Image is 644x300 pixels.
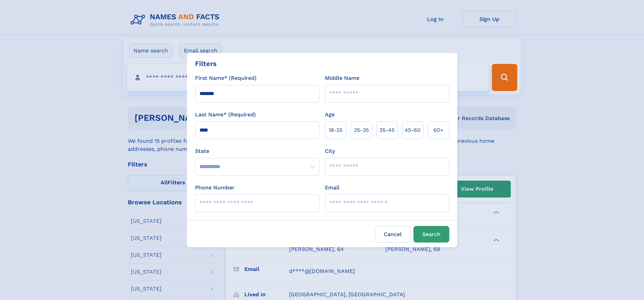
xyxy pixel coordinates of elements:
[375,226,411,243] label: Cancel
[405,126,421,134] span: 45‑60
[195,111,256,119] label: Last Name* (Required)
[433,126,444,134] span: 60+
[379,126,395,134] span: 35‑45
[195,184,235,192] label: Phone Number
[325,147,335,155] label: City
[195,147,319,155] label: State
[325,111,335,119] label: Age
[354,126,369,134] span: 25‑35
[195,74,257,82] label: First Name* (Required)
[195,59,217,69] div: Filters
[325,184,339,192] label: Email
[329,126,342,134] span: 18‑25
[325,74,359,82] label: Middle Name
[413,226,449,243] button: Search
